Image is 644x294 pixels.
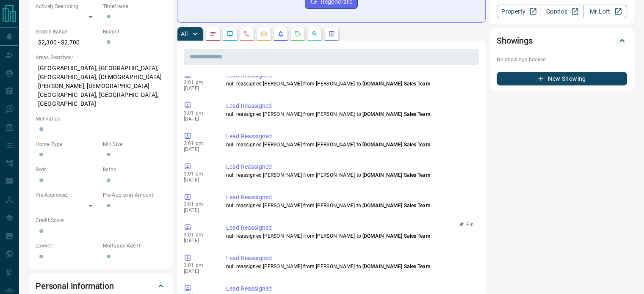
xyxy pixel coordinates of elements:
button: New Showing [497,72,627,85]
p: All [181,31,188,37]
p: [GEOGRAPHIC_DATA], [GEOGRAPHIC_DATA], [GEOGRAPHIC_DATA], [DEMOGRAPHIC_DATA][PERSON_NAME], [DEMOGR... [36,61,166,111]
p: [DATE] [184,116,213,122]
svg: Calls [243,30,250,37]
span: [DOMAIN_NAME] Sales Team [362,111,430,117]
p: 3:01 pm [184,262,213,268]
svg: Emails [260,30,267,37]
svg: Agent Actions [328,30,335,37]
p: Lead Reassigned [226,254,475,263]
p: Mortgage Agent: [103,242,166,250]
p: Lead Reassigned [226,132,475,141]
svg: Opportunities [311,30,318,37]
p: [DATE] [184,146,213,152]
p: null reassigned [PERSON_NAME] from [PERSON_NAME] to [226,110,475,118]
p: [DATE] [184,85,213,91]
a: Condos [540,5,583,18]
p: Lead Reassigned [226,102,475,110]
p: Motivation: [36,115,166,123]
p: $2,300 - $2,700 [36,36,99,49]
p: null reassigned [PERSON_NAME] from [PERSON_NAME] to [226,263,475,270]
p: Lawyer: [36,242,99,250]
p: Budget: [103,28,166,36]
p: Credit Score: [36,217,166,224]
svg: Notes [210,30,216,37]
p: null reassigned [PERSON_NAME] from [PERSON_NAME] to [226,141,475,148]
div: Showings [497,30,627,51]
p: [DATE] [184,238,213,244]
p: 3:01 pm [184,171,213,177]
p: 3:01 pm [184,201,213,207]
p: Lead Reassigned [226,223,475,232]
p: Search Range: [36,28,99,36]
p: null reassigned [PERSON_NAME] from [PERSON_NAME] to [226,202,475,209]
p: 3:01 pm [184,140,213,146]
p: Pre-Approved: [36,191,99,199]
button: Pin [454,221,479,228]
p: No showings booked [497,56,627,63]
h2: Personal Information [36,279,114,293]
p: Beds: [36,166,99,173]
p: Home Type: [36,140,99,148]
p: Min Size: [103,140,166,148]
svg: Requests [294,30,301,37]
p: Areas Searched: [36,54,166,61]
p: 3:01 pm [184,110,213,116]
p: [DATE] [184,207,213,213]
a: Mr.Loft [583,5,627,18]
span: [DOMAIN_NAME] Sales Team [362,81,430,87]
p: null reassigned [PERSON_NAME] from [PERSON_NAME] to [226,232,475,240]
p: [DATE] [184,268,213,274]
p: [DATE] [184,177,213,183]
svg: Lead Browsing Activity [227,30,233,37]
a: Property [497,5,540,18]
p: Lead Reassigned [226,162,475,171]
span: [DOMAIN_NAME] Sales Team [362,264,430,269]
p: Baths: [103,166,166,173]
p: null reassigned [PERSON_NAME] from [PERSON_NAME] to [226,171,475,179]
p: Lead Reassigned [226,193,475,202]
span: [DOMAIN_NAME] Sales Team [362,172,430,178]
p: 3:01 pm [184,80,213,85]
span: [DOMAIN_NAME] Sales Team [362,142,430,148]
span: [DOMAIN_NAME] Sales Team [362,233,430,239]
p: Pre-Approval Amount: [103,191,166,199]
p: Actively Searching: [36,3,99,10]
svg: Listing Alerts [277,30,284,37]
p: Lead Reassigned [226,71,475,80]
span: [DOMAIN_NAME] Sales Team [362,203,430,209]
p: null reassigned [PERSON_NAME] from [PERSON_NAME] to [226,80,475,88]
p: 3:01 pm [184,232,213,238]
p: Timeframe: [103,3,166,10]
p: Lead Reassigned [226,284,475,293]
h2: Showings [497,34,533,47]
